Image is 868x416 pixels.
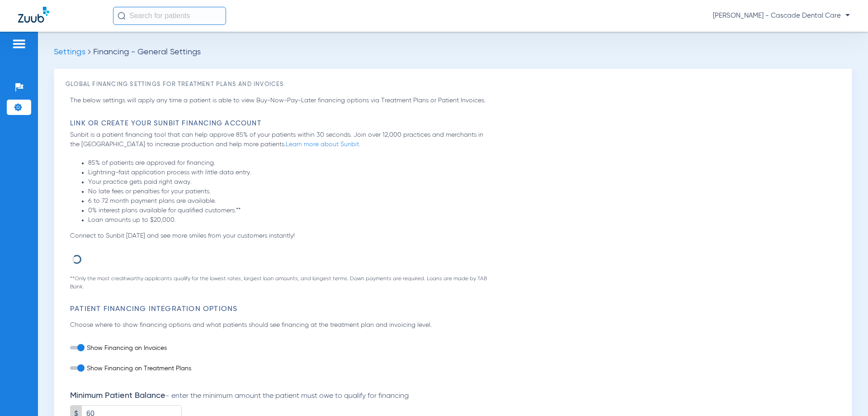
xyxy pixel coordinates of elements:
[113,7,226,25] input: Search for patients
[70,119,840,128] h3: Link or Create Your Sunbit Financing Account
[88,187,494,196] li: No late fees or penalties for your patients.
[70,275,494,291] p: **Only the most creditworthy applicants qualify for the lowest rates, largest loan amounts, and l...
[66,80,840,89] h3: Global Financing Settings for Treatment Plans and Invoices
[70,391,840,401] h4: Minimum Patient Balance
[54,48,85,56] span: Settings
[18,7,49,23] img: Zuub Logo
[93,48,201,56] span: Financing - General Settings
[165,392,409,400] span: - enter the minimum amount the patient must owe to qualify for financing
[88,177,494,187] li: Your practice gets paid right away.
[118,12,126,20] img: Search Icon
[70,96,494,105] p: The below settings will apply any time a patient is able to view Buy-Now-Pay-Later financing opti...
[713,11,850,20] span: [PERSON_NAME] - Cascade Dental Care
[87,345,167,351] span: Show Financing on Invoices
[88,215,494,225] li: Loan amounts up to $20,000.
[70,130,494,149] p: Sunbit is a patient financing tool that can help approve 85% of your patients within 30 seconds. ...
[70,305,840,314] h3: Patient Financing Integration Options
[88,158,494,168] li: 85% of patients are approved for financing.
[286,141,360,148] a: Learn more about Sunbit.
[88,168,494,177] li: Lightning-fast application process with little data entry.
[12,38,26,49] img: hamburger-icon
[70,231,494,241] p: Connect to Sunbit [DATE] and see more smiles from your customers instantly!
[88,196,494,206] li: 6 to 72 month payment plans are available.
[88,206,494,215] li: 0% interest plans available for qualified customers.**
[87,365,191,372] span: Show Financing on Treatment Plans
[70,320,494,330] p: Choose where to show financing options and what patients should see financing at the treatment pl...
